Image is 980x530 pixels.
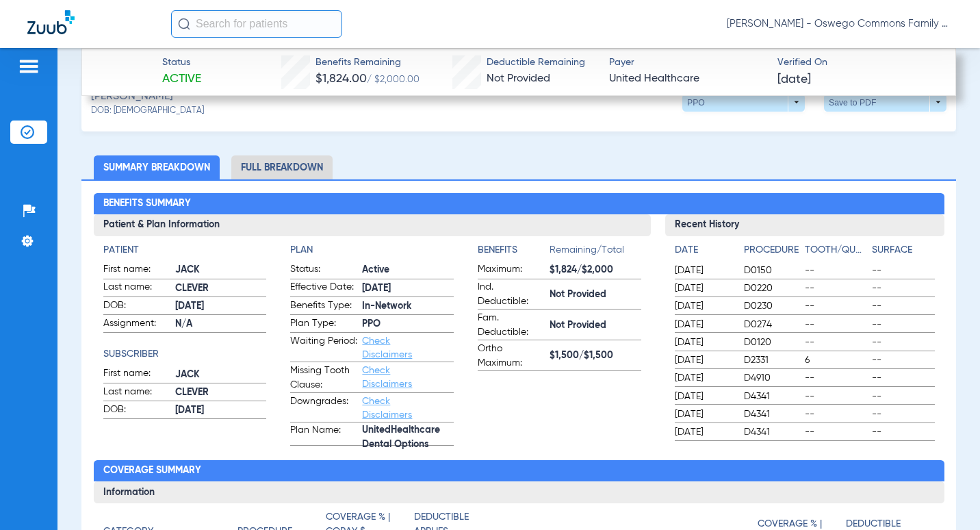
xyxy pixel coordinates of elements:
span: Last name: [103,280,170,296]
span: $1,500/$1,500 [550,349,641,363]
h4: Patient [103,243,267,257]
span: -- [872,281,934,295]
span: D4341 [744,425,799,439]
span: Active [162,71,201,88]
span: Ortho Maximum: [478,342,545,370]
span: -- [872,353,934,367]
span: Assignment: [103,316,170,333]
h4: Subscriber [103,347,267,362]
h3: Patient & Plan Information [94,214,652,236]
span: Not Provided [550,288,641,302]
span: UnitedHealthcare Dental Options [362,431,454,445]
span: United Healthcare [609,71,766,88]
span: JACK [175,368,267,382]
span: [PERSON_NAME] - Oswego Commons Family Dental [727,17,953,31]
span: Plan Type: [290,316,357,333]
span: First name: [103,262,170,279]
h4: Date [675,243,732,257]
span: CLEVER [175,281,267,296]
span: / $2,000.00 [367,75,420,84]
span: Ind. Deductible: [478,280,545,309]
span: -- [805,264,867,277]
app-breakdown-title: Date [675,243,732,262]
span: Plan Name: [290,423,357,445]
span: -- [872,336,934,349]
span: -- [805,425,867,439]
span: D0150 [744,264,799,277]
h3: Recent History [665,214,944,236]
span: Fam. Deductible: [478,311,545,340]
img: hamburger-icon [18,58,40,75]
span: $1,824/$2,000 [550,263,641,277]
span: D4341 [744,407,799,421]
h3: Information [94,481,944,503]
h2: Coverage Summary [94,460,944,482]
h4: Plan [290,243,454,257]
img: Zuub Logo [27,10,75,34]
span: JACK [175,263,267,277]
span: [PERSON_NAME] [91,88,173,105]
span: Status [162,55,201,70]
app-breakdown-title: Procedure [744,243,799,262]
span: -- [872,299,934,313]
span: DOB: [103,299,170,315]
span: [DATE] [777,71,811,88]
li: Full Breakdown [231,155,333,179]
span: [DATE] [675,390,732,403]
span: -- [872,425,934,439]
h4: Benefits [478,243,550,257]
span: First name: [103,366,170,383]
button: Save to PDF [824,94,946,112]
span: Status: [290,262,357,279]
app-breakdown-title: Benefits [478,243,550,262]
span: $1,824.00 [315,73,367,85]
span: Effective Date: [290,280,357,296]
span: In-Network [362,299,454,314]
span: N/A [175,317,267,331]
span: -- [805,336,867,349]
span: [DATE] [675,425,732,439]
h4: Procedure [744,243,799,257]
span: -- [872,407,934,421]
h4: Surface [872,243,934,257]
h4: Tooth/Quad [805,243,867,257]
span: DOB: [103,403,170,419]
span: [DATE] [675,371,732,385]
span: Active [362,263,454,277]
span: Not Provided [550,318,641,333]
span: Deductible Remaining [487,55,585,70]
span: -- [805,371,867,385]
span: DOB: [DEMOGRAPHIC_DATA] [91,105,204,118]
span: D0220 [744,281,799,295]
span: Maximum: [478,262,545,279]
span: [DATE] [362,281,454,296]
span: -- [805,318,867,331]
span: D0120 [744,336,799,349]
li: Summary Breakdown [94,155,220,179]
span: D2331 [744,353,799,367]
span: D0230 [744,299,799,313]
span: PPO [362,317,454,331]
a: Check Disclaimers [362,396,412,420]
span: [DATE] [675,299,732,313]
span: Downgrades: [290,394,357,422]
span: Benefits Remaining [315,55,420,70]
span: -- [872,318,934,331]
span: 6 [805,353,867,367]
span: [DATE] [175,299,267,314]
app-breakdown-title: Tooth/Quad [805,243,867,262]
span: Missing Tooth Clause: [290,364,357,392]
span: -- [872,371,934,385]
span: CLEVER [175,386,267,400]
span: -- [872,390,934,403]
a: Check Disclaimers [362,366,412,389]
span: -- [805,281,867,295]
span: Not Provided [487,73,550,84]
span: Verified On [777,55,934,70]
span: Last name: [103,385,170,401]
span: Remaining/Total [550,243,641,262]
span: [DATE] [675,281,732,295]
span: D0274 [744,318,799,331]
